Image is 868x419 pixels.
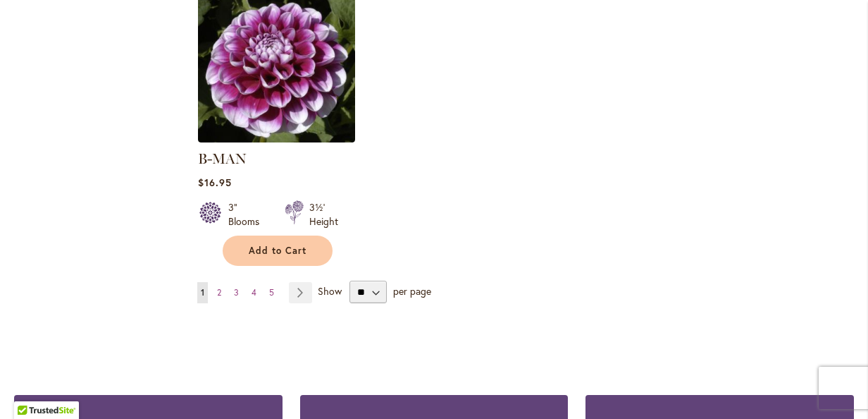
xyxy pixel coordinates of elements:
[228,200,268,229] div: 3" Blooms
[217,287,221,298] span: 2
[223,236,333,266] button: Add to Cart
[249,245,306,257] span: Add to Cart
[11,369,50,408] iframe: Launch Accessibility Center
[201,287,204,298] span: 1
[198,150,247,167] a: B-MAN
[198,132,355,145] a: B-MAN
[234,287,239,298] span: 3
[198,176,232,189] span: $16.95
[213,282,225,303] a: 2
[309,200,338,229] div: 3½' Height
[230,282,242,303] a: 3
[266,282,278,303] a: 5
[252,287,256,298] span: 4
[393,284,431,298] span: per page
[269,287,274,298] span: 5
[318,284,342,298] span: Show
[248,282,260,303] a: 4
